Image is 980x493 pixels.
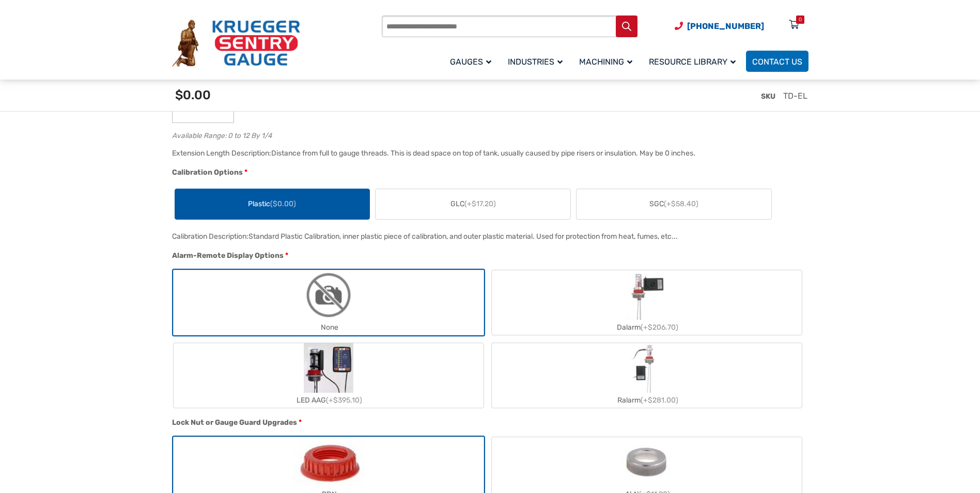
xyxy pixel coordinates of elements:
[172,129,803,139] div: Available Range: 0 to 12 By 1/4
[761,92,775,101] span: SKU
[444,49,502,73] a: Gauges
[492,320,802,335] div: Dalarm
[174,343,484,408] label: LED AAG
[649,57,736,67] span: Resource Library
[172,418,297,427] span: Lock Nut or Gauge Guard Upgrades
[579,57,632,67] span: Machining
[492,343,802,408] label: Ralarm
[270,199,296,208] span: ($0.00)
[172,232,248,241] span: Calibration Description:
[285,250,288,261] abbr: required
[271,149,695,158] div: Distance from full to gauge threads. This is dead space on top of tank, usually caused by pipe ri...
[492,270,802,335] label: Dalarm
[799,16,802,24] div: 0
[174,270,484,335] label: None
[641,396,678,405] span: (+$281.00)
[492,393,802,408] div: Ralarm
[687,21,764,31] span: [PHONE_NUMBER]
[172,20,300,67] img: Krueger Sentry Gauge
[248,198,296,209] span: Plastic
[244,167,247,178] abbr: required
[746,51,808,72] a: Contact Us
[172,251,284,260] span: Alarm-Remote Display Options
[299,417,302,428] abbr: required
[172,149,271,158] span: Extension Length Description:
[174,393,484,408] div: LED AAG
[174,320,484,335] div: None
[450,57,491,67] span: Gauges
[783,91,807,101] span: TD-EL
[508,57,563,67] span: Industries
[641,323,678,332] span: (+$206.70)
[502,49,573,73] a: Industries
[172,168,243,177] span: Calibration Options
[573,49,643,73] a: Machining
[649,198,698,209] span: SGC
[248,232,678,241] div: Standard Plastic Calibration, inner plastic piece of calibration, and outer plastic material. Use...
[464,199,496,208] span: (+$17.20)
[450,198,496,209] span: GLC
[664,199,698,208] span: (+$58.40)
[752,57,802,67] span: Contact Us
[675,20,764,33] a: Phone Number (920) 434-8860
[326,396,362,405] span: (+$395.10)
[643,49,746,73] a: Resource Library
